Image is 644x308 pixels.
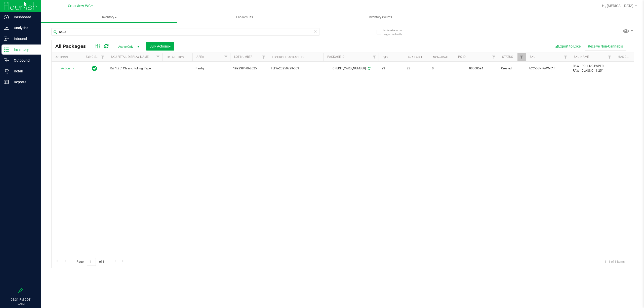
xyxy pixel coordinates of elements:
a: 00000594 [469,67,483,70]
a: Filter [490,53,498,61]
th: Has COA [614,53,639,62]
a: SKU [530,55,536,59]
span: Page of 1 [72,258,108,266]
inline-svg: Reports [4,79,9,84]
a: Sync Status [86,55,105,59]
span: 23 [382,66,401,71]
span: 23 [407,66,426,71]
p: Retail [9,68,39,74]
label: Pin the sidebar to full width on large screens [18,288,23,293]
a: Lab Results [177,12,312,23]
a: Qty [383,56,388,59]
p: [DATE] [2,302,39,306]
a: Filter [260,53,268,61]
p: Outbound [9,57,39,63]
inline-svg: Outbound [4,58,9,63]
a: Filter [99,53,107,61]
a: Package ID [327,55,344,59]
span: Sync from Compliance System [367,67,370,70]
a: Available [408,56,423,59]
a: PO ID [458,55,466,59]
a: Total THC% [166,56,184,59]
span: Hi, [MEDICAL_DATA]! [602,4,634,8]
p: Inbound [9,36,39,42]
a: Filter [370,53,379,61]
input: Search Package ID, Item Name, SKU, Lot or Part Number... [51,28,319,36]
a: SKU Name [574,55,589,59]
span: All Packages [55,43,91,49]
span: 1992384-062025 [233,66,265,71]
inline-svg: Analytics [4,25,9,30]
a: Filter [561,53,570,61]
p: Inventory [9,47,39,53]
span: Bulk Actions [149,44,171,48]
a: Area [196,55,204,59]
span: Inventory Counts [362,15,399,20]
inline-svg: Inbound [4,36,9,41]
iframe: Resource center [5,268,20,283]
a: Non-Available [433,56,455,59]
p: Analytics [9,25,39,31]
a: Inventory Counts [312,12,448,23]
a: SKU Retail Display Name [111,55,149,59]
span: 1 - 1 of 1 items [600,258,629,266]
span: ACC-GEN-RAW-PAP [529,66,567,71]
a: Filter [222,53,230,61]
div: [CREDIT_CARD_NUMBER] [323,66,379,71]
span: Created [501,66,523,71]
span: Action [57,65,70,72]
span: Inventory [41,15,177,20]
inline-svg: Inventory [4,47,9,52]
a: Filter [606,53,614,61]
span: Clear [313,28,317,35]
a: Lot Number [234,55,252,59]
div: Actions [55,56,80,59]
inline-svg: Dashboard [4,15,9,20]
button: Bulk Actions [146,42,174,51]
span: RAW - ROLLING PAPER - RAW - CLASSIC - 1.25" [573,64,611,73]
a: Status [502,55,513,59]
p: 08:31 PM CDT [2,297,39,302]
span: Include items not tagged for facility [383,28,409,36]
a: Filter [517,53,526,61]
span: Crestview WC [68,4,91,8]
a: Inventory [41,12,177,23]
span: In Sync [92,65,97,72]
p: Dashboard [9,14,39,20]
span: select [70,65,77,72]
span: FLTW-20250729-003 [271,66,320,71]
a: Filter [154,53,162,61]
button: Export to Excel [551,42,585,51]
input: 1 [87,258,96,266]
inline-svg: Retail [4,69,9,74]
button: Receive Non-Cannabis [585,42,626,51]
a: Flourish Package ID [272,56,304,59]
span: RW 1.25" Classic Rolling Paper [110,66,159,71]
span: Lab Results [229,15,260,20]
span: 0 [432,66,451,71]
span: Pantry [195,66,227,71]
p: Reports [9,79,39,85]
